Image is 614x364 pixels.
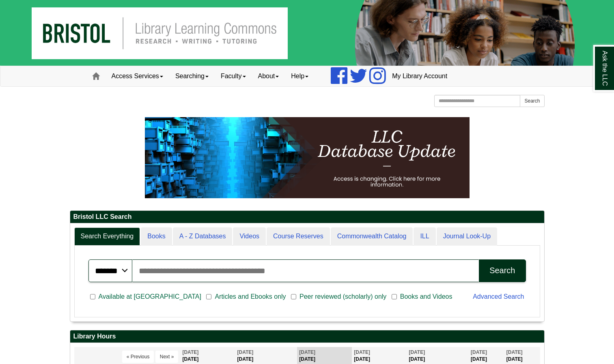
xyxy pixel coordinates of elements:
[252,66,285,86] a: About
[206,293,211,300] input: Articles and Ebooks only
[106,66,169,86] a: Access Services
[473,293,524,300] a: Advanced Search
[70,211,544,223] h2: Bristol LLC Search
[155,351,179,363] button: Next »
[215,66,252,86] a: Faculty
[285,66,315,86] a: Help
[267,227,330,246] a: Course Reserves
[211,292,289,302] span: Articles and Ebooks only
[479,259,526,282] button: Search
[296,292,390,302] span: Peer reviewed (scholarly) only
[233,227,266,246] a: Videos
[141,227,172,246] a: Books
[392,293,397,300] input: Books and Videos
[471,349,487,355] span: [DATE]
[173,227,233,246] a: A - Z Databases
[489,266,515,275] div: Search
[397,292,456,302] span: Books and Videos
[299,349,315,355] span: [DATE]
[291,293,296,300] input: Peer reviewed (scholarly) only
[169,66,215,86] a: Searching
[386,66,453,86] a: My Library Account
[331,227,413,246] a: Commonwealth Catalog
[70,330,544,343] h2: Library Hours
[95,292,205,302] span: Available at [GEOGRAPHIC_DATA]
[520,95,544,107] button: Search
[437,227,497,246] a: Journal Look-Up
[506,349,523,355] span: [DATE]
[414,227,435,246] a: ILL
[90,293,95,300] input: Available at [GEOGRAPHIC_DATA]
[145,117,470,198] img: HTML tutorial
[122,351,154,363] button: « Previous
[409,349,425,355] span: [DATE]
[237,349,254,355] span: [DATE]
[182,349,198,355] span: [DATE]
[74,227,140,246] a: Search Everything
[354,349,370,355] span: [DATE]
